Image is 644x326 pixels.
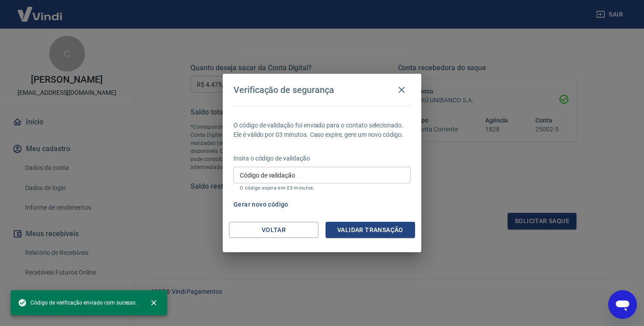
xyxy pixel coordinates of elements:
[326,222,415,238] button: Validar transação
[18,298,137,307] span: Código de verificação enviado com sucesso.
[233,85,334,95] h4: Verificação de segurança
[144,293,164,313] button: close
[229,222,318,238] button: Voltar
[608,290,637,319] iframe: Botão para abrir a janela de mensagens
[233,154,411,163] p: Insira o código de validação
[230,196,292,213] button: Gerar novo código
[240,185,404,191] p: O código expira em 03 minutos.
[233,121,411,140] p: O código de validação foi enviado para o contato selecionado. Ele é válido por 03 minutos. Caso e...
